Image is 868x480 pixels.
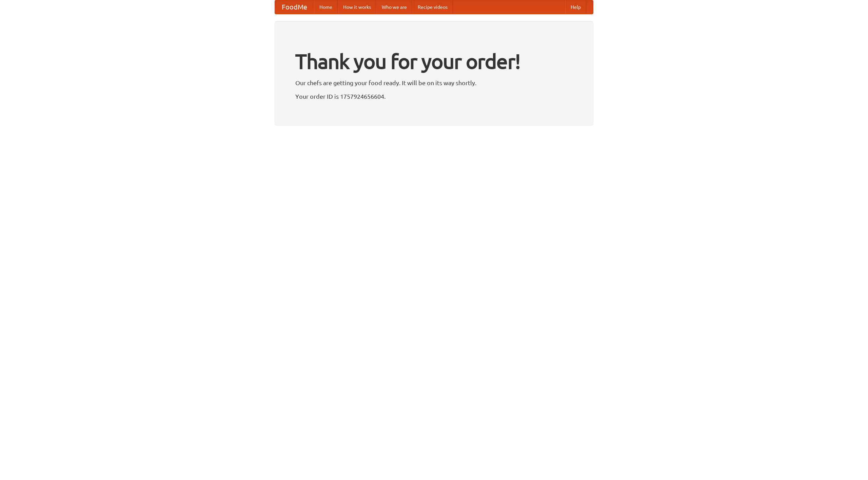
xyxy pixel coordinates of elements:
p: Our chefs are getting your food ready. It will be on its way shortly. [295,78,573,88]
h1: Thank you for your order! [295,45,573,78]
a: How it works [338,0,376,14]
a: Help [565,0,586,14]
a: Home [314,0,338,14]
a: Recipe videos [412,0,453,14]
a: Who we are [376,0,412,14]
p: Your order ID is 1757924656604. [295,91,573,101]
a: FoodMe [275,0,314,14]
